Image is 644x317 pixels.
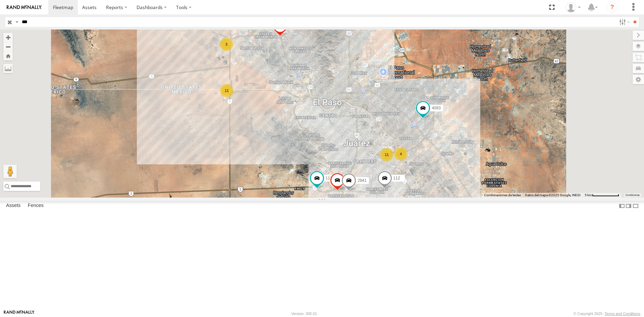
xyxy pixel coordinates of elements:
[3,64,13,73] label: Measure
[3,51,13,60] button: Zoom Home
[3,201,24,211] label: Assets
[583,193,621,198] button: Escala del mapa: 5 km por 77 píxeles
[3,42,13,51] button: Zoom out
[484,193,521,198] button: Combinaciones de teclas
[326,176,335,180] span: 1124
[380,148,393,161] div: 11
[616,17,631,27] label: Search Filter Options
[7,5,42,10] img: rand-logo.svg
[4,310,35,317] a: Visit our Website
[525,193,581,197] span: Datos del mapa ©2025 Google, INEGI
[632,201,639,211] label: Hide Summary Table
[24,201,47,211] label: Fences
[574,312,640,316] div: © Copyright 2025 -
[291,312,317,316] div: Version: 305.01
[585,193,592,197] span: 5 km
[605,312,640,316] a: Terms and Conditions
[393,175,400,180] span: 112
[3,165,17,178] button: Arrastra el hombrecito naranja al mapa para abrir Street View
[625,201,632,211] label: Dock Summary Table to the Right
[626,194,640,197] a: Condiciones
[220,38,233,51] div: 3
[3,33,13,42] button: Zoom in
[432,105,441,110] span: 4093
[358,178,367,182] span: 2841
[633,75,644,84] label: Map Settings
[607,2,618,13] i: ?
[394,147,408,161] div: 4
[619,201,625,211] label: Dock Summary Table to the Left
[220,84,233,97] div: 11
[14,17,19,27] label: Search Query
[563,2,583,12] div: foxconn f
